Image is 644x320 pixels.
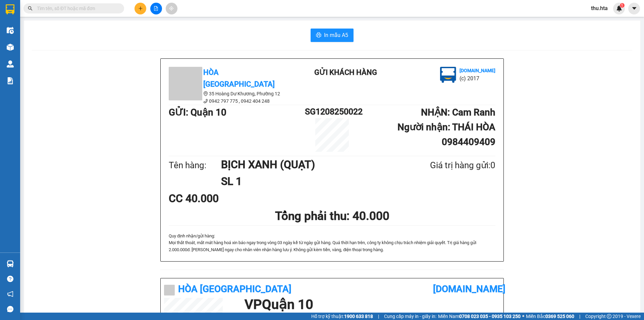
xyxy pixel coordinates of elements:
[169,233,495,253] div: Quy định nhận/gửi hàng :
[7,60,14,67] img: warehouse-icon
[397,122,495,147] b: Người nhận : THÁI HÒA 0984409409
[522,315,524,318] span: ⚪️
[37,5,116,12] input: Tìm tên, số ĐT hoặc mã đơn
[621,3,623,8] span: 1
[324,31,348,39] span: In mẫu A5
[628,3,640,14] button: caret-down
[169,239,495,253] p: Mọi thất thoát, mất mát hàng hoá xin báo ngay trong vòng 03 ngày kể từ ngày gửi hà...
[421,107,495,118] b: NHẬN : Cam Ranh
[579,313,580,320] span: |
[7,260,14,267] img: warehouse-icon
[169,207,495,225] h1: Tổng phải thu: 40.000
[203,68,275,88] b: Hòa [GEOGRAPHIC_DATA]
[545,314,574,319] strong: 0369 525 060
[397,158,495,172] div: Giá trị hàng gửi: 0
[433,283,505,294] b: [DOMAIN_NAME]
[7,44,14,51] img: warehouse-icon
[460,68,495,73] b: [DOMAIN_NAME]
[311,313,373,320] span: Hỗ trợ kỹ thuật:
[169,158,221,172] div: Tên hàng:
[378,313,379,320] span: |
[526,313,574,320] span: Miền Bắc
[178,283,291,294] b: Hòa [GEOGRAPHIC_DATA]
[7,77,14,84] img: solution-icon
[169,190,276,207] div: CC 40.000
[7,291,13,297] span: notification
[314,68,377,77] b: Gửi khách hàng
[150,3,162,14] button: file-add
[305,105,359,118] h1: SG1208250022
[440,67,456,83] img: logo.jpg
[7,276,13,282] span: question-circle
[138,6,143,11] span: plus
[221,156,397,173] h1: BỊCH XANH (QUẠT)
[28,6,33,11] span: search
[169,6,174,11] span: aim
[245,298,497,311] h1: VP Quận 10
[7,306,13,312] span: message
[6,4,14,14] img: logo-vxr
[7,27,14,34] img: warehouse-icon
[616,5,622,11] img: icon-new-feature
[459,314,521,319] strong: 0708 023 035 - 0935 103 250
[311,29,354,42] button: printerIn mẫu A5
[316,32,321,39] span: printer
[166,3,177,14] button: aim
[438,313,521,320] span: Miền Nam
[135,3,146,14] button: plus
[620,3,625,8] sup: 1
[169,107,226,118] b: GỬI : Quận 10
[203,99,208,103] span: phone
[203,91,208,96] span: environment
[169,97,289,105] li: 0942 797 775 , 0942 404 248
[384,313,436,320] span: Cung cấp máy in - giấy in:
[344,314,373,319] strong: 1900 633 818
[631,5,637,11] span: caret-down
[460,74,495,83] li: (c) 2017
[607,314,611,319] span: copyright
[169,90,289,97] li: 35 Hoàng Dư Khương, Phường 12
[586,4,613,12] span: thu.hta
[154,6,158,11] span: file-add
[221,173,397,190] h1: SL 1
